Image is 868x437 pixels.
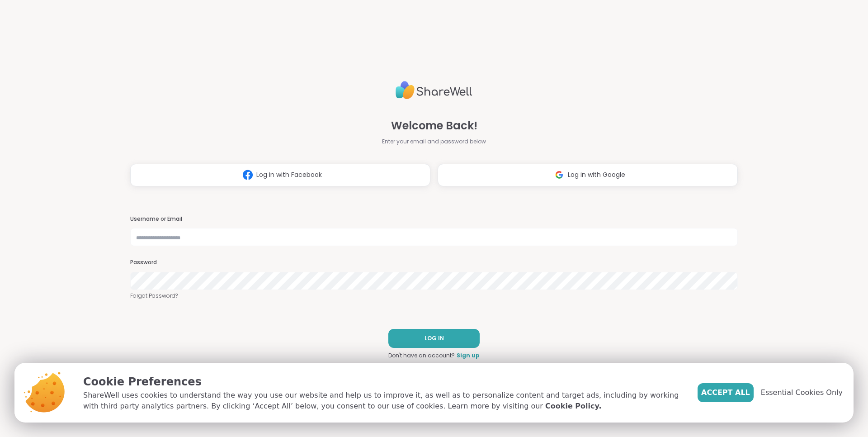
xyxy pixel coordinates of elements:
[568,170,625,180] span: Log in with Google
[391,118,477,134] span: Welcome Back!
[382,138,486,146] span: Enter your email and password below
[130,164,430,186] button: Log in with Facebook
[761,387,843,398] span: Essential Cookies Only
[457,351,480,360] a: Sign up
[396,77,472,103] img: ShareWell Logo
[83,374,683,390] p: Cookie Preferences
[698,383,754,402] button: Accept All
[701,387,750,398] span: Accept All
[130,259,738,266] h3: Password
[130,215,738,223] h3: Username or Email
[388,329,480,348] button: LOG IN
[425,334,444,342] span: LOG IN
[551,166,568,183] img: ShareWell Logomark
[130,292,738,300] a: Forgot Password?
[545,401,601,412] a: Cookie Policy.
[388,351,455,360] span: Don't have an account?
[438,164,738,186] button: Log in with Google
[256,170,322,180] span: Log in with Facebook
[83,390,683,412] p: ShareWell uses cookies to understand the way you use our website and help us to improve it, as we...
[239,166,256,183] img: ShareWell Logomark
